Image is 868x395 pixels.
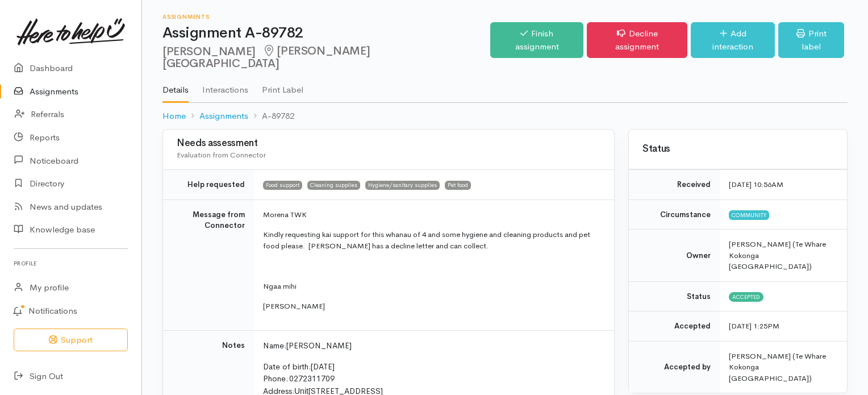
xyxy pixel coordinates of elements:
[629,170,720,200] td: Received
[629,230,720,282] td: Owner
[289,373,335,384] span: 0272311709
[263,229,600,251] p: Kindly requesting kai support for this whanau of 4 and some hygiene and cleaning products and pet...
[262,70,303,102] a: Print Label
[263,361,311,372] span: Date of birth:
[14,256,128,271] h6: Profile
[162,25,490,41] h1: Assignment A-89782
[629,341,720,393] td: Accepted by
[490,22,583,58] a: Finish assignment
[729,210,769,219] span: Community
[162,103,848,130] nav: breadcrumb
[162,70,189,103] a: Details
[587,22,687,58] a: Decline assignment
[778,22,844,58] a: Print label
[263,209,600,221] p: Morena TWK
[629,311,720,342] td: Accepted
[162,110,186,123] a: Home
[286,340,352,351] span: [PERSON_NAME]
[729,239,826,271] span: [PERSON_NAME] (Te Whare Kokonga [GEOGRAPHIC_DATA])
[307,181,360,190] span: Cleaning supplies
[720,341,847,393] td: [PERSON_NAME] (Te Whare Kokonga [GEOGRAPHIC_DATA])
[729,292,763,301] span: Accepted
[177,138,600,149] h3: Needs assessment
[642,144,833,155] h3: Status
[691,22,775,58] a: Add interaction
[177,150,266,160] span: Evaluation from Connector
[263,281,600,292] p: Ngaa mihi
[162,45,490,70] h2: [PERSON_NAME]
[729,180,783,189] time: [DATE] 10:56AM
[14,329,128,352] button: Support
[202,70,248,102] a: Interactions
[263,301,600,312] p: [PERSON_NAME]
[629,281,720,311] td: Status
[263,181,302,190] span: Food support
[311,361,335,372] span: [DATE]
[263,340,286,351] span: Name:
[629,199,720,230] td: Circumstance
[199,110,248,123] a: Assignments
[365,181,440,190] span: Hygiene/sanitary supplies
[162,44,370,70] span: [PERSON_NAME][GEOGRAPHIC_DATA]
[163,199,254,330] td: Message from Connector
[729,321,779,331] time: [DATE] 1:25PM
[162,14,490,20] h6: Assignments
[248,110,294,123] li: A-89782
[263,373,288,384] span: Phone:
[445,181,471,190] span: Pet food
[163,170,254,200] td: Help requested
